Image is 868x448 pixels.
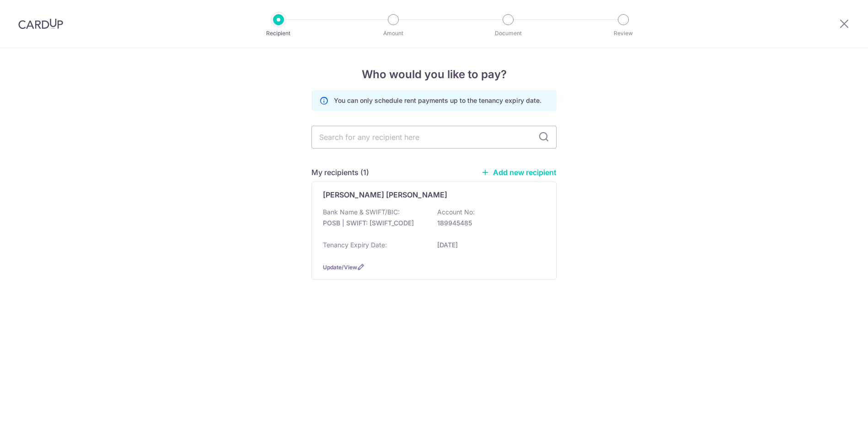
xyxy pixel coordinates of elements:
p: Bank Name & SWIFT/BIC: [323,208,400,217]
p: Amount [359,29,427,38]
p: Document [474,29,542,38]
p: You can only schedule rent payments up to the tenancy expiry date. [334,96,541,105]
h4: Who would you like to pay? [311,66,557,83]
p: POSB | SWIFT: [SWIFT_CODE] [323,219,425,228]
a: Add new recipient [481,168,557,177]
a: Update/View [323,264,357,271]
img: CardUp [18,18,63,29]
p: Recipient [245,29,312,38]
p: Account No: [437,208,475,217]
h5: My recipients (1) [311,167,369,178]
p: Review [589,29,657,38]
input: Search for any recipient here [311,126,557,149]
p: 189945485 [437,219,540,228]
p: Tenancy Expiry Date: [323,240,387,250]
p: [PERSON_NAME] [PERSON_NAME] [323,189,447,200]
p: [DATE] [437,240,540,250]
